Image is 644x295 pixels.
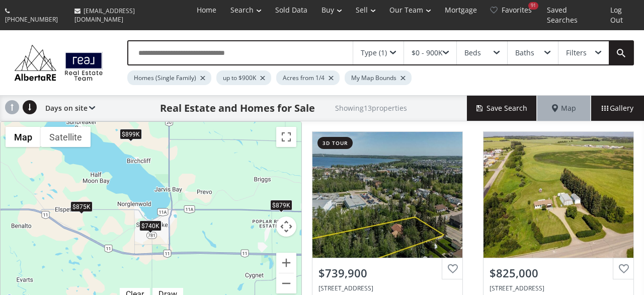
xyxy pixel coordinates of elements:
[41,127,91,147] button: Show satellite imagery
[515,49,534,56] div: Baths
[276,127,296,147] button: Toggle fullscreen view
[335,104,407,112] h2: Showing 13 properties
[160,101,315,115] h1: Real Estate and Homes for Sale
[552,103,576,113] span: Map
[464,49,481,56] div: Beds
[276,70,340,85] div: Acres from 1/4
[5,15,58,24] span: [PHONE_NUMBER]
[345,70,412,85] div: My Map Bounds
[301,251,324,261] div: $825K
[270,200,292,210] div: $879K
[139,220,162,231] div: $740K
[276,273,296,293] button: Zoom out
[318,265,456,281] div: $739,900
[127,70,211,85] div: Homes (Single Family)
[40,96,95,121] div: Days on site
[467,96,537,121] button: Save Search
[602,103,633,113] span: Gallery
[276,253,296,273] button: Zoom in
[318,284,456,292] div: 4444 50 Street, Sylvan Lake, AB T4S 1L6
[412,49,443,56] div: $0 - 900K
[591,96,644,121] div: Gallery
[216,70,271,85] div: up to $900K
[6,127,41,147] button: Show street map
[566,49,587,56] div: Filters
[74,7,135,24] span: [EMAIL_ADDRESS][DOMAIN_NAME]
[490,284,627,292] div: 38310 Highway 596, Rural Red Deer County, AB T4E 1T3
[537,96,591,121] div: Map
[70,202,93,212] div: $875K
[528,2,538,10] div: 91
[120,129,142,139] div: $899K
[361,49,387,56] div: Type (1)
[490,265,627,281] div: $825,000
[276,216,296,237] button: Map camera controls
[10,42,107,83] img: Logo
[69,2,187,29] a: [EMAIL_ADDRESS][DOMAIN_NAME]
